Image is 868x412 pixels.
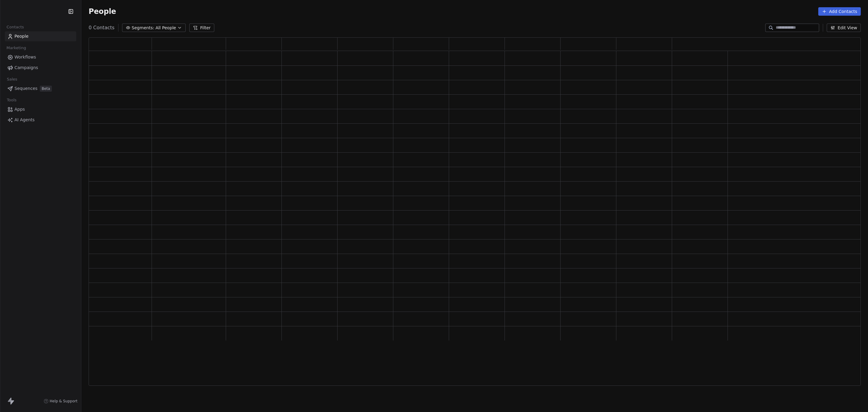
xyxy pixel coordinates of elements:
span: Help & Support [50,399,77,404]
span: Contacts [4,23,27,32]
button: Add Contacts [818,7,861,16]
span: Marketing [4,43,29,52]
span: Apps [14,106,25,113]
div: grid [89,51,861,386]
span: People [14,33,29,40]
span: Campaigns [14,65,38,71]
span: 0 Contacts [89,24,115,31]
span: Beta [40,86,52,92]
a: AI Agents [5,115,76,125]
span: Sequences [14,85,37,92]
a: Campaigns [5,63,76,73]
span: Sales [4,75,20,84]
button: Edit View [827,24,861,32]
a: Help & Support [44,399,77,404]
span: Workflows [14,54,36,60]
a: Workflows [5,52,76,62]
a: SequencesBeta [5,84,76,93]
span: All People [156,25,176,31]
span: AI Agents [14,117,35,123]
span: Segments: [132,25,154,31]
span: Tools [4,96,19,105]
span: People [89,7,116,16]
button: Filter [189,24,214,32]
a: Apps [5,104,76,114]
a: People [5,31,76,41]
